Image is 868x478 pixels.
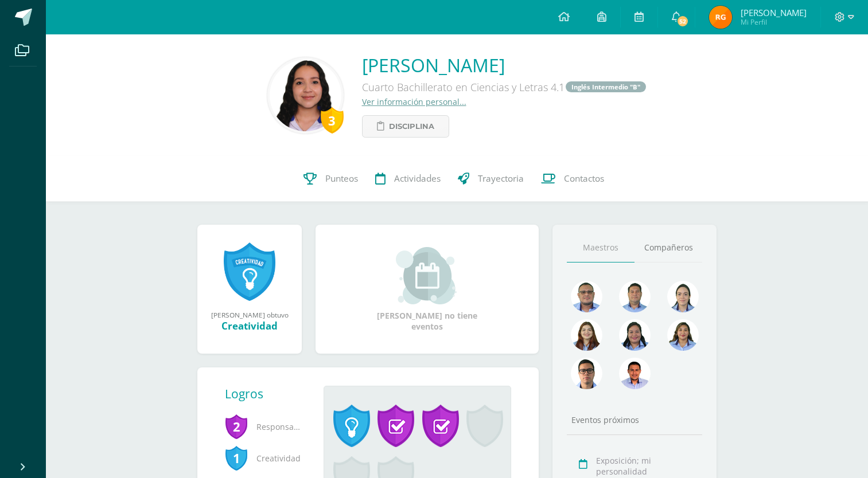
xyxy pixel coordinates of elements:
[362,115,449,138] a: Disciplina
[270,60,341,131] img: 9756c8a03579992f9739552a9e2413fd.png
[225,442,305,474] span: Creatividad
[571,281,602,312] img: 99962f3fa423c9b8099341731b303440.png
[389,116,434,137] span: Disciplina
[449,156,532,202] a: Trayectoria
[571,319,602,351] img: a9adb280a5deb02de052525b0213cdb9.png
[567,414,702,425] div: Eventos próximos
[295,156,367,202] a: Punteos
[741,7,807,18] span: [PERSON_NAME]
[362,53,647,77] a: [PERSON_NAME]
[367,156,449,202] a: Actividades
[619,281,651,312] img: 2ac039123ac5bd71a02663c3aa063ac8.png
[396,247,458,304] img: event_small.png
[532,156,613,202] a: Contactos
[596,455,699,477] div: Exposición; mi personalidad
[325,173,358,185] span: Punteos
[741,17,807,27] span: Mi Perfil
[225,411,305,442] span: Responsabilidad
[709,6,732,29] img: 23051868c921edf69ae6488cc0a39a2e.png
[667,281,699,312] img: 375aecfb130304131abdbe7791f44736.png
[667,319,699,351] img: 72fdff6db23ea16c182e3ba03ce826f1.png
[362,96,466,107] a: Ver información personal...
[209,310,290,319] div: [PERSON_NAME] obtuvo
[619,358,651,389] img: cc0c97458428ff7fb5cd31c6f23e5075.png
[619,319,651,351] img: 4a7f7f1a360f3d8e2a3425f4c4febaf9.png
[478,173,524,185] span: Trayectoria
[564,173,604,185] span: Contactos
[225,386,314,402] div: Logros
[571,358,602,389] img: b3275fa016b95109afc471d3b448d7ac.png
[635,233,702,262] a: Compañeros
[225,445,248,471] span: 1
[394,173,441,185] span: Actividades
[676,15,689,28] span: 52
[370,247,485,332] div: [PERSON_NAME] no tiene eventos
[321,107,344,134] div: 3
[362,77,647,96] div: Cuarto Bachillerato en Ciencias y Letras 4.1
[225,413,248,440] span: 2
[567,233,635,262] a: Maestros
[209,319,290,332] div: Creatividad
[566,81,646,92] a: Inglés Intermedio "B"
